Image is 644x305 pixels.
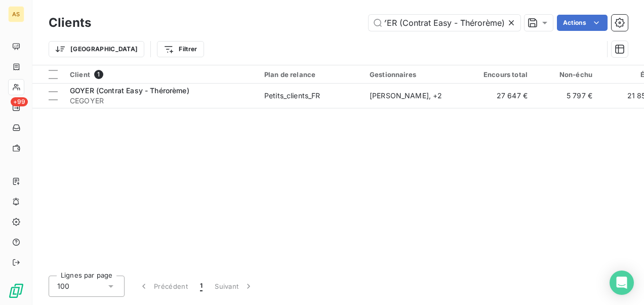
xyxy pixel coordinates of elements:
div: Non-échu [540,70,592,79]
input: Rechercher [369,15,520,31]
span: +99 [11,97,28,106]
button: [GEOGRAPHIC_DATA] [49,41,144,57]
td: 27 647 € [469,84,534,108]
div: Open Intercom Messenger [610,271,634,295]
button: Filtrer [157,41,204,57]
span: Client [70,70,90,79]
div: AS [8,6,24,22]
button: 1 [194,276,209,297]
button: Précédent [133,276,194,297]
button: Actions [557,15,608,31]
h3: Clients [49,14,91,32]
div: Gestionnaires [370,70,463,79]
span: GOYER (Contrat Easy - Thérorème) [70,86,189,95]
img: Logo LeanPay [8,283,24,299]
button: Suivant [209,276,260,297]
div: [PERSON_NAME] , + 2 [370,91,463,101]
span: 1 [94,70,103,79]
span: 1 [200,281,203,291]
div: Encours total [475,70,528,79]
div: Plan de relance [264,70,357,79]
span: CEGOYER [70,96,252,106]
td: 5 797 € [534,84,598,108]
div: Petits_clients_FR [264,91,320,101]
span: 100 [57,281,69,291]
